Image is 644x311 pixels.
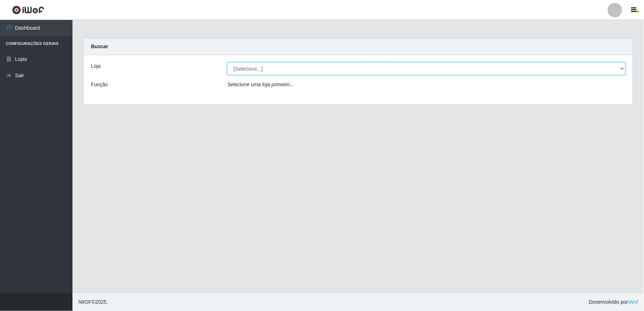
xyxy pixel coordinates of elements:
[78,298,108,306] span: © 2025 .
[91,62,100,70] label: Loja
[12,5,44,14] img: CoreUI Logo
[91,43,108,49] strong: Buscar
[589,298,638,306] span: Desenvolvido por
[91,81,108,88] label: Função
[78,299,92,305] span: IWOF
[227,82,294,87] i: Selecione uma loja primeiro...
[628,299,638,305] a: iWof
